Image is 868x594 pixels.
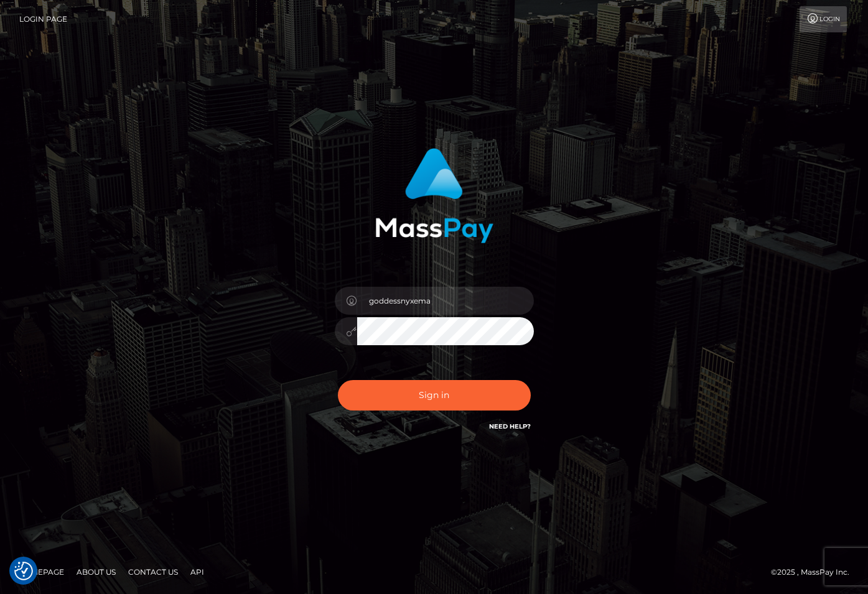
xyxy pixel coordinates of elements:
a: Contact Us [123,562,183,582]
a: Login [800,6,847,32]
input: Username... [357,287,534,315]
div: © 2025 , MassPay Inc. [771,565,859,579]
a: Homepage [14,562,69,582]
a: About Us [72,562,121,582]
a: API [185,562,209,582]
a: Login Page [19,6,67,32]
button: Consent Preferences [14,562,33,580]
img: MassPay Login [375,148,493,243]
button: Sign in [338,380,531,411]
img: Revisit consent button [14,562,33,580]
a: Need Help? [489,422,531,430]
